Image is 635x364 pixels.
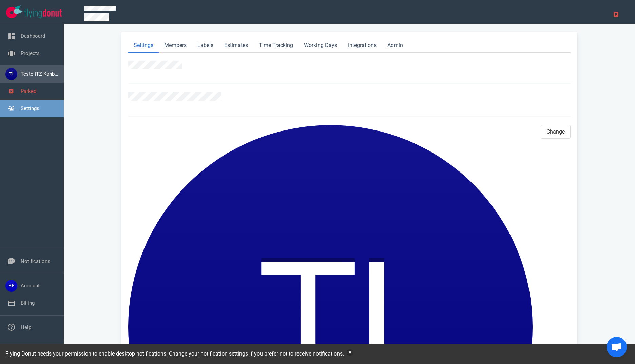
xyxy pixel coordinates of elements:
[99,350,166,357] a: enable desktop notifications
[21,87,58,95] span: Parked
[192,39,219,53] a: Labels
[21,300,35,306] a: Billing
[24,9,62,18] img: Flying Donut text logo
[541,125,571,139] button: Change
[21,283,40,289] a: Account
[253,39,299,53] a: Time Tracking
[21,50,40,56] a: Projects
[5,68,17,80] img: 40
[21,105,39,112] a: Settings
[382,39,408,53] a: Admin
[159,39,192,53] a: Members
[343,39,382,53] a: Integrations
[200,350,248,357] a: notification settings
[166,350,344,357] span: . Change your if you prefer not to receive notifications.
[299,39,343,53] a: Working Days
[21,324,31,330] a: Help
[21,71,60,77] span: Teste ITZ Kanban
[21,33,45,39] a: Dashboard
[219,39,253,53] a: Estimates
[5,350,166,357] span: Flying Donut needs your permission to
[128,39,159,53] a: Settings
[607,337,627,357] div: Bate-papo aberto
[21,258,50,264] a: Notifications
